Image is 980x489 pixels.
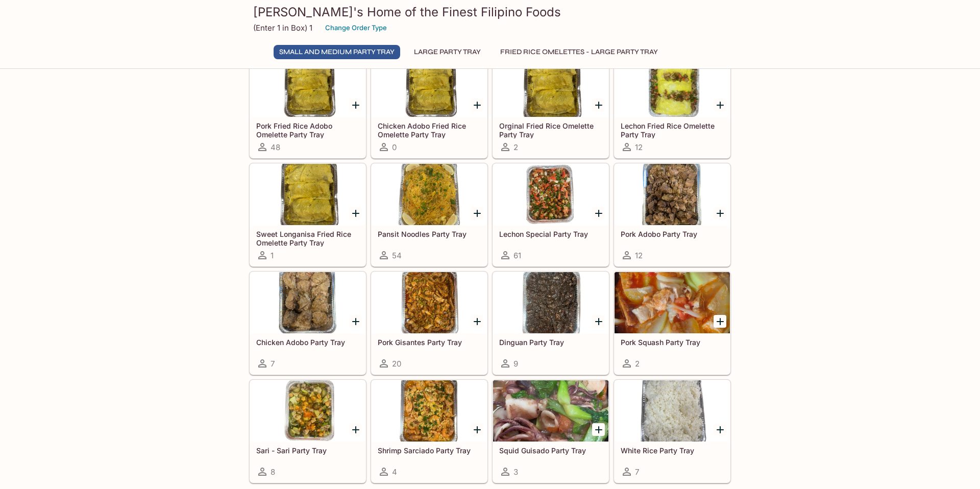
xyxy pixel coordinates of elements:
[250,272,365,333] div: Chicken Adobo Party Tray
[372,272,487,333] div: Pork Gisantes Party Tray
[714,99,726,111] button: Add Lechon Fried Rice Omelette Party Tray
[471,423,483,436] button: Add Shrimp Sarciado Party Tray
[392,142,397,152] span: 0
[471,315,483,328] button: Add Pork Gisantes Party Tray
[392,467,397,477] span: 4
[372,56,487,117] div: Chicken Adobo Fried Rice Omelette Party Tray
[714,207,726,219] button: Add Pork Adobo Party Tray
[378,446,481,455] h5: Shrimp Sarciado Party Tray
[256,446,359,455] h5: Sari - Sari Party Tray
[493,164,608,225] div: Lechon Special Party Tray
[493,380,609,483] a: Squid Guisado Party Tray3
[250,163,366,266] a: Sweet Longanisa Fried Rice Omelette Party Tray1
[493,272,609,375] a: Dinguan Party Tray9
[614,163,730,266] a: Pork Adobo Party Tray12
[321,20,391,36] button: Change Order Type
[271,251,274,260] span: 1
[513,142,518,152] span: 2
[615,380,730,442] div: White Rice Party Tray
[256,121,359,138] h5: Pork Fried Rice Adobo Omelette Party Tray
[635,251,643,260] span: 12
[615,164,730,225] div: Pork Adobo Party Tray
[250,55,366,158] a: Pork Fried Rice Adobo Omelette Party Tray48
[714,315,726,328] button: Add Pork Squash Party Tray
[493,55,609,158] a: Orginal Fried Rice Omelette Party Tray2
[592,315,605,328] button: Add Dinguan Party Tray
[615,272,730,333] div: Pork Squash Party Tray
[621,230,724,238] h5: Pork Adobo Party Tray
[253,23,312,33] p: (Enter 1 in Box) 1
[392,251,402,260] span: 54
[614,380,730,483] a: White Rice Party Tray7
[378,230,481,238] h5: Pansit Noodles Party Tray
[250,272,366,375] a: Chicken Adobo Party Tray7
[392,359,401,369] span: 20
[635,142,643,152] span: 12
[513,467,518,477] span: 3
[349,207,362,219] button: Add Sweet Longanisa Fried Rice Omelette Party Tray
[635,359,640,369] span: 2
[372,164,487,225] div: Pansit Noodles Party Tray
[621,446,724,455] h5: White Rice Party Tray
[349,99,362,111] button: Add Pork Fried Rice Adobo Omelette Party Tray
[371,380,487,483] a: Shrimp Sarciado Party Tray4
[493,163,609,266] a: Lechon Special Party Tray61
[372,380,487,442] div: Shrimp Sarciado Party Tray
[513,359,518,369] span: 9
[371,163,487,266] a: Pansit Noodles Party Tray54
[495,45,664,59] button: Fried Rice Omelettes - Large Party Tray
[371,272,487,375] a: Pork Gisantes Party Tray20
[250,380,365,442] div: Sari - Sari Party Tray
[378,338,481,347] h5: Pork Gisantes Party Tray
[256,230,359,247] h5: Sweet Longanisa Fried Rice Omelette Party Tray
[256,338,359,347] h5: Chicken Adobo Party Tray
[621,121,724,138] h5: Lechon Fried Rice Omelette Party Tray
[250,164,365,225] div: Sweet Longanisa Fried Rice Omelette Party Tray
[371,55,487,158] a: Chicken Adobo Fried Rice Omelette Party Tray0
[493,272,608,333] div: Dinguan Party Tray
[592,207,605,219] button: Add Lechon Special Party Tray
[271,359,275,369] span: 7
[349,315,362,328] button: Add Chicken Adobo Party Tray
[271,142,280,152] span: 48
[499,121,602,138] h5: Orginal Fried Rice Omelette Party Tray
[592,99,605,111] button: Add Orginal Fried Rice Omelette Party Tray
[499,446,602,455] h5: Squid Guisado Party Tray
[271,467,275,477] span: 8
[499,230,602,238] h5: Lechon Special Party Tray
[493,56,608,117] div: Orginal Fried Rice Omelette Party Tray
[714,423,726,436] button: Add White Rice Party Tray
[250,56,365,117] div: Pork Fried Rice Adobo Omelette Party Tray
[493,380,608,442] div: Squid Guisado Party Tray
[592,423,605,436] button: Add Squid Guisado Party Tray
[274,45,400,59] button: Small and Medium Party Tray
[615,56,730,117] div: Lechon Fried Rice Omelette Party Tray
[408,45,486,59] button: Large Party Tray
[471,99,483,111] button: Add Chicken Adobo Fried Rice Omelette Party Tray
[513,251,521,260] span: 61
[471,207,483,219] button: Add Pansit Noodles Party Tray
[635,467,639,477] span: 7
[378,121,481,138] h5: Chicken Adobo Fried Rice Omelette Party Tray
[349,423,362,436] button: Add Sari - Sari Party Tray
[253,4,727,20] h3: [PERSON_NAME]'s Home of the Finest Filipino Foods
[250,380,366,483] a: Sari - Sari Party Tray8
[614,272,730,375] a: Pork Squash Party Tray2
[499,338,602,347] h5: Dinguan Party Tray
[614,55,730,158] a: Lechon Fried Rice Omelette Party Tray12
[621,338,724,347] h5: Pork Squash Party Tray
